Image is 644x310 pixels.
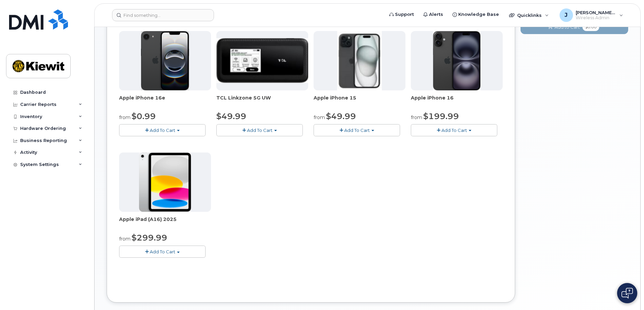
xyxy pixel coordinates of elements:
img: iphone15.jpg [337,31,382,90]
div: Quicklinks [504,8,553,22]
span: Add To Cart [247,128,273,133]
button: Add To Cart [411,124,497,136]
span: Add To Cart [344,128,370,133]
div: Apple iPad (A16) 2025 [119,216,211,229]
span: $0.00 [582,23,599,31]
span: Add to Cart [554,24,580,30]
img: iphone_16_plus.png [433,31,480,90]
button: Add to Cart $0.00 [521,20,628,34]
span: Alerts [429,11,443,18]
a: Alerts [419,8,448,21]
span: Add To Cart [441,128,467,133]
button: Add To Cart [119,246,206,257]
span: J [565,11,568,19]
small: from [314,114,325,120]
span: $0.99 [132,111,156,121]
span: Wireless Admin [576,15,616,21]
img: ipad_11.png [139,152,191,212]
a: Knowledge Base [448,8,504,21]
span: $299.99 [132,233,167,243]
span: Quicklinks [517,12,542,18]
div: Apple iPhone 15 [314,94,405,108]
span: $49.99 [216,111,246,121]
span: $49.99 [326,111,356,121]
span: Add To Cart [150,128,175,133]
div: Apple iPhone 16 [411,94,503,108]
small: from [119,114,131,120]
button: Add To Cart [314,124,400,136]
img: Open chat [621,288,633,299]
span: $199.99 [423,111,459,121]
span: Knowledge Base [458,11,499,18]
span: [PERSON_NAME].[PERSON_NAME] [576,10,616,15]
input: Find something... [112,9,214,21]
button: Add To Cart [119,124,206,136]
button: Add To Cart [216,124,303,136]
span: Support [395,11,414,18]
div: TCL Linkzone 5G UW [216,94,308,108]
div: Jayna.Robinson [555,8,628,22]
img: iphone16e.png [141,31,189,90]
small: from [411,114,422,120]
span: Add To Cart [150,249,175,254]
div: Apple iPhone 16e [119,94,211,108]
a: Support [385,8,419,21]
small: from [119,236,131,242]
img: linkzone5g.png [216,38,308,83]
